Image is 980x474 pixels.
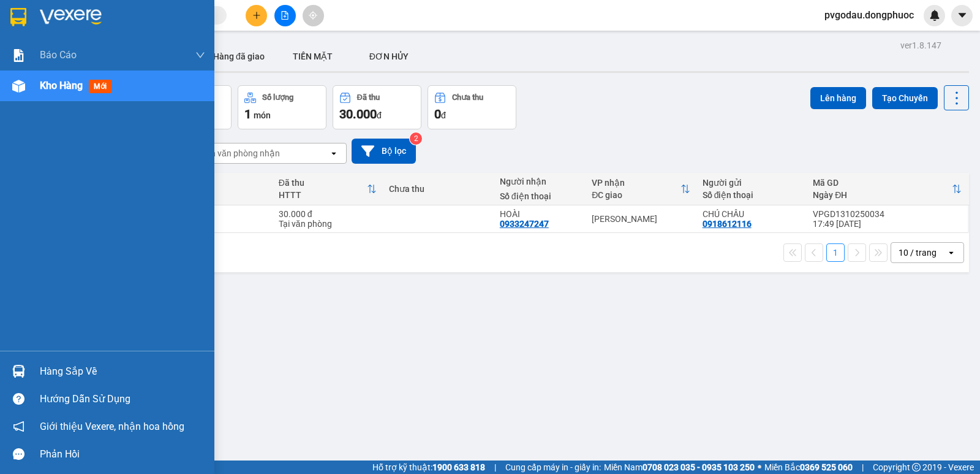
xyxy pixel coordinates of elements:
span: | [494,461,496,474]
button: file-add [274,5,296,26]
button: Lên hàng [810,87,866,109]
img: warehouse-icon [12,80,25,93]
span: ĐƠN HỦY [369,52,409,61]
div: Số điện thoại [703,190,801,200]
button: Đã thu30.000đ [333,85,421,129]
img: logo-vxr [10,8,26,26]
div: 0933247247 [500,219,549,229]
span: Miền Bắc [764,461,853,474]
div: HOÀI [500,209,579,219]
div: Đã thu [279,178,367,188]
span: Giới thiệu Vexere, nhận hoa hồng [40,419,184,434]
th: Toggle SortBy [807,173,968,205]
div: Số lượng [262,93,293,102]
span: copyright [912,463,921,472]
button: aim [303,5,324,26]
div: ver 1.8.147 [900,39,941,52]
span: Hỗ trợ kỹ thuật: [372,461,485,474]
button: Số lượng1món [238,85,326,129]
div: HƯ KO ĐỀN [168,219,266,229]
img: warehouse-icon [12,365,25,378]
img: solution-icon [12,49,25,62]
span: 1 [244,107,251,121]
span: Kho hàng [40,80,83,91]
div: [PERSON_NAME] [592,214,690,224]
div: Đã thu [357,93,380,102]
div: Phản hồi [40,445,205,464]
div: ĐC giao [592,190,680,200]
div: CHÚ CHÂU [703,209,801,219]
div: Tại văn phòng [279,219,377,229]
button: 1 [826,243,845,262]
div: Hướng dẫn sử dụng [40,390,205,408]
div: 10 / trang [899,247,937,259]
span: | [862,461,864,474]
div: Mã GD [813,178,952,188]
button: Bộ lọc [352,139,416,164]
span: Báo cáo [40,47,77,63]
button: Chưa thu0đ [428,85,516,129]
th: Toggle SortBy [586,173,696,205]
div: GIỎ PT [168,209,266,219]
span: caret-down [957,10,968,21]
strong: 0369 525 060 [800,462,853,472]
div: Người gửi [703,178,801,188]
strong: 1900 633 818 [432,462,485,472]
span: message [13,448,24,460]
button: caret-down [951,5,973,26]
div: 17:49 [DATE] [813,219,962,229]
button: plus [246,5,267,26]
span: mới [89,80,111,93]
span: question-circle [13,393,24,405]
svg: open [946,248,956,258]
div: 0918612116 [703,219,752,229]
span: Cung cấp máy in - giấy in: [505,461,601,474]
div: Hàng sắp về [40,362,205,381]
span: down [195,50,205,60]
span: đ [377,110,382,120]
span: notification [13,421,24,432]
div: Chưa thu [389,184,487,194]
span: plus [252,11,261,20]
span: aim [309,11,317,20]
span: đ [441,110,446,120]
span: Miền Nam [604,461,755,474]
span: pvgodau.dongphuoc [815,7,924,23]
strong: 0708 023 035 - 0935 103 250 [643,462,755,472]
button: Hàng đã giao [203,42,274,71]
span: ⚪️ [758,465,761,470]
span: file-add [281,11,289,20]
div: 30.000 đ [279,209,377,219]
button: Tạo Chuyến [872,87,938,109]
div: Ghi chú [168,190,266,200]
div: Chưa thu [452,93,483,102]
img: icon-new-feature [929,10,940,21]
div: Ngày ĐH [813,190,952,200]
span: 0 [434,107,441,121]
sup: 2 [410,132,422,145]
div: Người nhận [500,177,579,186]
div: VP nhận [592,178,680,188]
div: Chọn văn phòng nhận [195,147,280,159]
svg: open [329,148,339,158]
span: 30.000 [339,107,377,121]
th: Toggle SortBy [273,173,383,205]
div: Số điện thoại [500,191,579,201]
div: Tên món [168,178,266,188]
div: HTTT [279,190,367,200]
span: món [254,110,271,120]
span: TIỀN MẶT [293,52,333,61]
div: VPGD1310250034 [813,209,962,219]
